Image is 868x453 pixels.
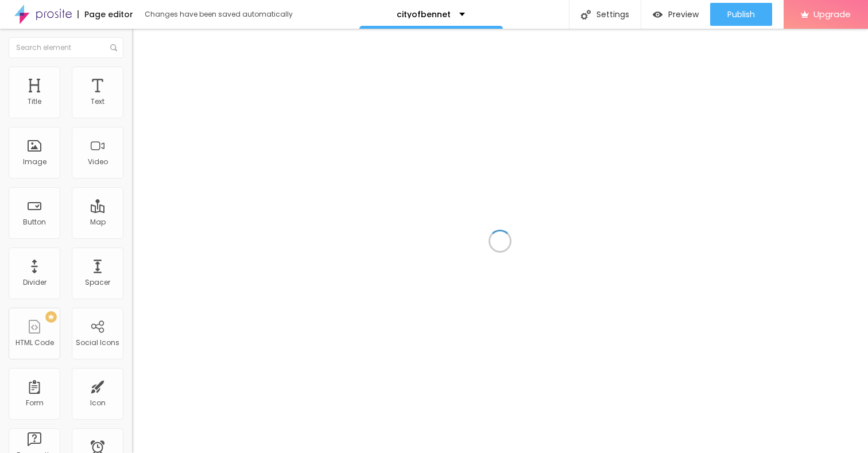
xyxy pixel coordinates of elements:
span: Preview [668,10,699,19]
input: Search element [9,37,123,58]
div: Video [88,158,108,166]
div: Divider [23,278,46,286]
div: Text [91,98,104,106]
div: Image [23,158,46,166]
img: Icone [110,44,117,51]
button: Preview [641,3,710,26]
span: Upgrade [813,9,851,19]
img: Icone [581,10,591,20]
div: Social Icons [76,339,119,347]
div: Icon [90,399,106,407]
span: Publish [727,10,755,19]
div: Form [26,399,44,407]
div: Changes have been saved automatically [145,11,293,18]
button: Publish [710,3,772,26]
p: cityofbennet [397,10,451,18]
div: Page editor [77,10,133,18]
div: Title [28,98,41,106]
div: HTML Code [15,339,54,347]
div: Button [23,218,46,226]
div: Spacer [85,278,110,286]
img: view-1.svg [653,10,662,20]
div: Map [90,218,106,226]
